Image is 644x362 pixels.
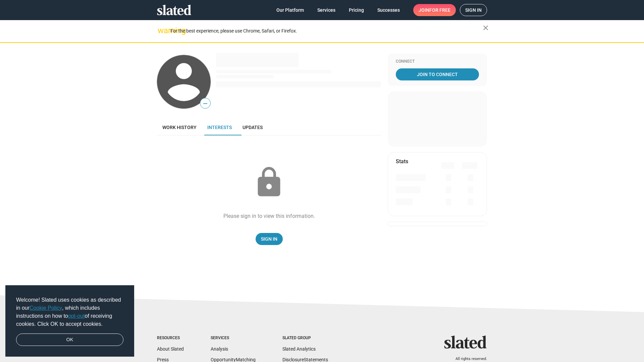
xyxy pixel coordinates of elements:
a: Sign In [256,233,283,245]
span: Services [317,4,335,16]
a: Services [312,4,341,16]
span: Interests [207,125,232,130]
div: Connect [396,59,479,64]
span: Join To Connect [397,68,478,80]
div: Please sign in to view this information. [223,213,315,220]
a: dismiss cookie message [16,334,123,346]
a: About Slated [157,346,184,352]
div: cookieconsent [5,285,134,357]
a: Pricing [343,4,369,16]
div: Slated Group [282,336,328,341]
span: Work history [162,125,197,130]
span: — [200,99,210,108]
span: Pricing [349,4,364,16]
mat-icon: close [482,24,490,32]
a: Interests [202,119,237,135]
a: Successes [372,4,405,16]
a: Join To Connect [396,68,479,80]
a: Updates [237,119,268,135]
a: Slated Analytics [282,346,316,352]
span: Join [419,4,450,16]
a: Work history [157,119,202,135]
div: For the best experience, please use Chrome, Safari, or Firefox. [170,26,483,36]
mat-icon: lock [252,166,286,199]
div: Services [211,336,256,341]
span: for free [429,4,450,16]
a: opt-out [68,313,85,319]
span: Updates [243,125,263,130]
mat-icon: warning [158,26,166,35]
span: Welcome! Slated uses cookies as described in our , which includes instructions on how to of recei... [16,296,123,328]
a: Joinfor free [413,4,456,16]
span: Our Platform [276,4,304,16]
span: Sign in [465,4,482,16]
a: Our Platform [271,4,309,16]
div: Resources [157,336,184,341]
mat-card-title: Stats [396,158,408,165]
span: Successes [377,4,400,16]
span: Sign In [261,233,277,245]
a: Analysis [211,346,228,352]
a: Cookie Policy [30,305,62,311]
a: Sign in [460,4,487,16]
